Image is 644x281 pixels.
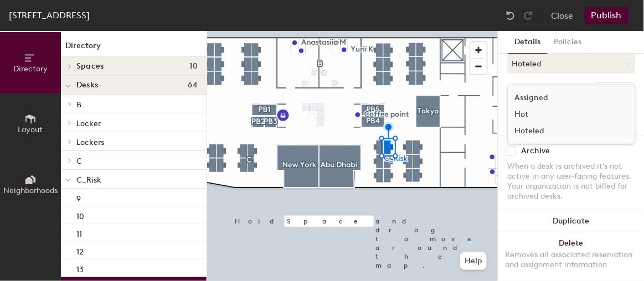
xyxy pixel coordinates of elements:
div: When a desk is archived it's not active in any user-facing features. Your organization is not bil... [507,162,635,201]
span: Layout [18,125,43,134]
div: [STREET_ADDRESS] [9,8,90,22]
button: Publish [585,7,628,24]
img: Redo [523,10,534,21]
button: Details [508,31,548,54]
span: Directory [13,64,48,74]
p: 9 [76,191,81,204]
span: C [76,157,82,166]
p: 11 [76,226,82,239]
button: Ungroup [595,82,635,101]
button: Close [552,7,574,24]
button: Help [460,252,487,270]
p: 12 [76,244,84,257]
span: 64 [188,81,198,90]
div: Removes all associated reservation and assignment information [505,250,637,270]
button: Duplicate [498,210,644,232]
span: Desks [76,81,98,90]
div: Archive [521,147,550,155]
span: Neighborhoods [3,186,58,195]
img: Undo [505,10,516,21]
button: Hoteled [507,54,635,74]
span: Spaces [76,62,104,71]
button: Policies [548,31,589,54]
button: DeleteRemoves all associated reservation and assignment information [498,232,644,281]
span: Locker [76,119,101,128]
span: C_Risk [76,175,101,185]
p: 13 [76,262,84,274]
div: Hoteled [508,123,619,139]
p: 10 [76,209,84,221]
span: B [76,100,81,110]
div: Hot [508,106,619,123]
span: Lockers [76,138,104,147]
span: 10 [189,62,198,71]
div: Assigned [508,90,619,106]
h1: Directory [61,40,207,57]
